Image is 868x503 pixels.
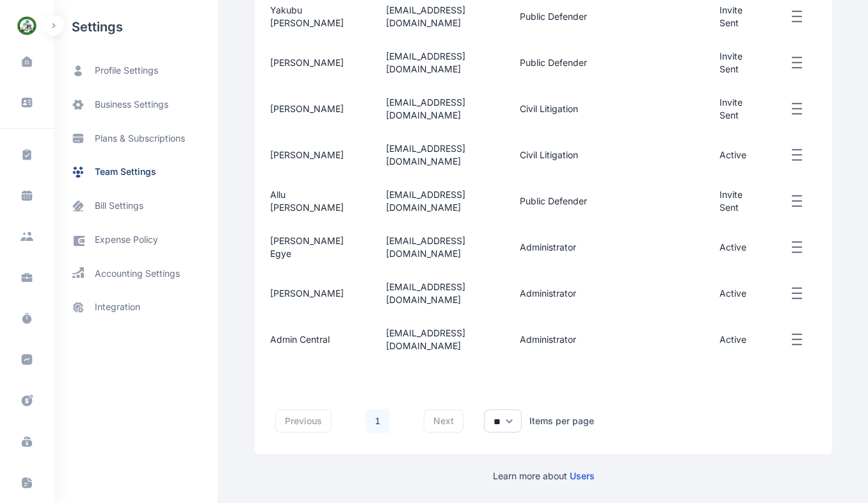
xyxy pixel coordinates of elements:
[54,122,218,155] a: plans & subscriptions
[95,132,185,145] span: plans & subscriptions
[570,470,595,481] a: users
[520,288,576,299] span: Administrator
[270,288,344,299] span: [PERSON_NAME]
[386,189,465,213] span: [EMAIL_ADDRESS][DOMAIN_NAME]
[54,54,218,88] a: profile settings
[704,40,774,86] td: Invite Sent
[704,178,774,224] td: Invite Sent
[520,11,587,22] span: Public Defender
[704,86,774,132] td: Invite Sent
[704,317,774,363] td: Active
[95,301,140,314] span: integration
[54,257,218,290] a: accounting settings
[520,57,587,68] span: Public Defender
[54,155,218,189] a: team settings
[386,143,465,167] span: [EMAIL_ADDRESS][DOMAIN_NAME]
[520,334,576,345] span: Administrator
[386,235,465,259] span: [EMAIL_ADDRESS][DOMAIN_NAME]
[493,470,595,482] p: Learn more about
[424,409,463,433] button: next
[520,195,587,206] span: Public Defender
[95,233,158,247] span: expense policy
[386,281,465,305] span: [EMAIL_ADDRESS][DOMAIN_NAME]
[95,267,180,280] span: accounting settings
[95,64,158,78] span: profile settings
[270,334,330,345] span: Admin Central
[275,409,332,433] button: previous
[386,327,465,351] span: [EMAIL_ADDRESS][DOMAIN_NAME]
[270,149,344,160] span: [PERSON_NAME]
[54,189,218,223] a: bill settings
[520,149,578,160] span: Civil litigation
[270,57,344,68] span: [PERSON_NAME]
[95,199,143,213] span: bill settings
[529,415,594,427] div: Items per page
[704,132,774,178] td: Active
[342,412,360,430] li: 上一页
[270,103,344,114] span: [PERSON_NAME]
[396,412,414,430] li: 下一页
[54,223,218,257] a: expense policy
[54,88,218,122] a: business settings
[270,235,344,259] span: [PERSON_NAME] Egye
[95,98,168,111] span: business settings
[386,4,465,28] span: [EMAIL_ADDRESS][DOMAIN_NAME]
[366,409,390,433] a: 1
[365,408,390,434] li: 1
[386,51,465,74] span: [EMAIL_ADDRESS][DOMAIN_NAME]
[386,97,465,120] span: [EMAIL_ADDRESS][DOMAIN_NAME]
[95,165,156,179] span: team settings
[520,242,576,252] span: Administrator
[54,290,218,324] a: integration
[270,4,344,28] span: Yakubu [PERSON_NAME]
[520,103,578,114] span: Civil litigation
[704,270,774,317] td: Active
[704,224,774,270] td: Active
[270,189,344,213] span: Allu [PERSON_NAME]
